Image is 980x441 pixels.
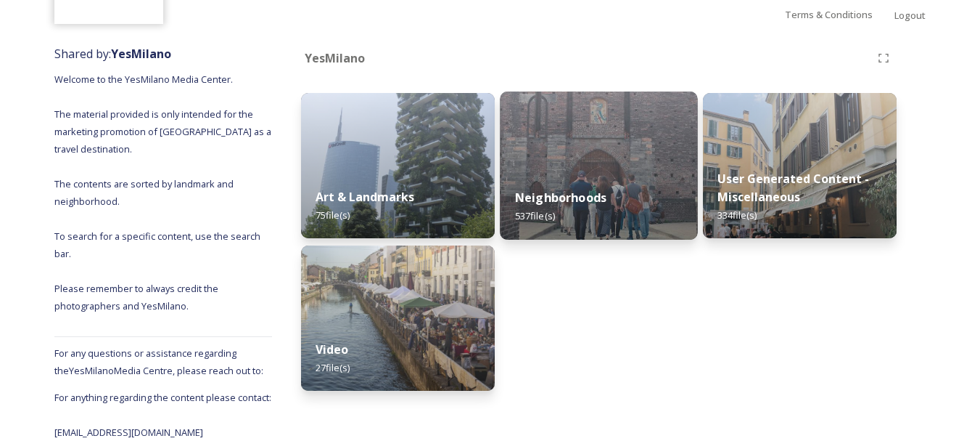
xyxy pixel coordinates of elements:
strong: Neighborhoods [515,190,606,206]
span: Logout [894,9,926,22]
img: SEMPIONE.CASTELLO01660420.jpg [500,92,697,240]
strong: YesMilano [305,50,365,66]
span: Terms & Conditions [785,8,873,21]
span: Welcome to the YesMilano Media Center. The material provided is only intended for the marketing p... [54,73,273,312]
span: 27 file(s) [316,361,350,374]
img: Isola_Yesilano_AnnaDellaBadia_880.jpg [301,93,495,238]
span: Shared by: [54,46,171,62]
img: 39056706942e726a10cb66607dbfc22c2ba330fd249abd295dd4e57aab3ba313.jpg [703,93,897,238]
span: 75 file(s) [316,209,350,222]
img: Mercato_Navigli_YesMilano_AnnaDellaBadia_4230.JPG [301,246,495,391]
strong: Video [316,341,348,357]
span: 334 file(s) [717,209,757,222]
strong: Art & Landmarks [316,189,414,205]
strong: YesMilano [111,46,171,62]
span: 537 file(s) [515,209,555,222]
span: For any questions or assistance regarding the YesMilano Media Centre, please reach out to: [54,347,263,377]
a: Terms & Conditions [785,6,894,23]
span: For anything regarding the content please contact: [EMAIL_ADDRESS][DOMAIN_NAME] [54,391,273,439]
strong: User Generated Content - Miscellaneous [717,171,869,205]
